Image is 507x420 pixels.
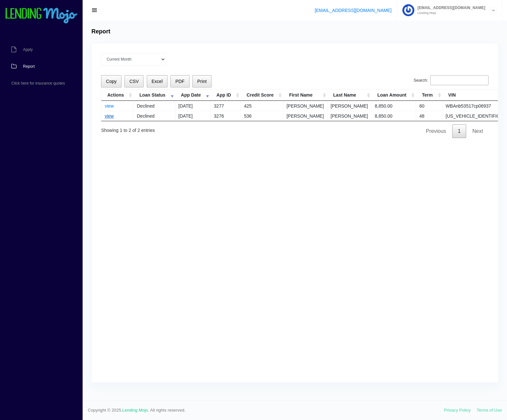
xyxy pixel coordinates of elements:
label: Search: [414,75,489,86]
span: [EMAIL_ADDRESS][DOMAIN_NAME] [414,6,485,10]
th: Credit Score: activate to sort column ascending [241,89,283,101]
span: PDF [175,79,184,84]
td: 48 [416,111,442,121]
button: CSV [124,75,144,88]
button: Copy [101,75,121,88]
td: [DATE] [175,111,211,121]
a: view [105,113,114,119]
td: [PERSON_NAME] [283,111,327,121]
td: 8,850.00 [372,111,416,121]
th: Actions: activate to sort column ascending [101,89,133,101]
th: Loan Status: activate to sort column ascending [133,89,175,101]
span: Copy [106,79,117,84]
td: 536 [241,111,283,121]
button: Excel [147,75,168,88]
img: logo-small.png [5,8,78,24]
td: 425 [241,101,283,111]
div: Showing 1 to 2 of 2 entries [101,123,155,134]
span: Click here for insurance quotes [11,81,65,85]
a: Previous [421,124,452,138]
td: [DATE] [175,101,211,111]
th: App Date: activate to sort column ascending [175,89,211,101]
span: Print [197,79,207,84]
a: 1 [452,124,466,138]
td: 8,850.00 [372,101,416,111]
td: Declined [133,111,175,121]
a: Privacy Policy [444,408,471,413]
span: Copyright © 2025. . All rights reserved. [88,407,444,414]
a: Next [467,124,489,138]
td: [PERSON_NAME] [328,111,372,121]
td: [PERSON_NAME] [283,101,327,111]
td: Declined [133,101,175,111]
th: App ID: activate to sort column ascending [211,89,241,101]
span: Report [23,64,35,68]
a: Lending Mojo [122,408,148,413]
span: CSV [129,79,139,84]
h4: Report [91,28,110,35]
th: First Name: activate to sort column ascending [283,89,327,101]
span: Apply [23,48,33,52]
a: Terms of Use [477,408,502,413]
td: [PERSON_NAME] [328,101,372,111]
th: Loan Amount: activate to sort column ascending [372,89,416,101]
button: Print [192,75,212,88]
td: 3277 [211,101,241,111]
td: 3276 [211,111,241,121]
th: Term: activate to sort column ascending [416,89,442,101]
button: PDF [170,75,189,88]
span: Excel [152,79,163,84]
a: [EMAIL_ADDRESS][DOMAIN_NAME] [315,8,391,13]
input: Search: [430,75,489,86]
img: Profile image [402,4,414,16]
small: Lending Mojo [414,11,485,15]
th: Last Name: activate to sort column ascending [328,89,372,101]
a: view [105,103,114,109]
td: 60 [416,101,442,111]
